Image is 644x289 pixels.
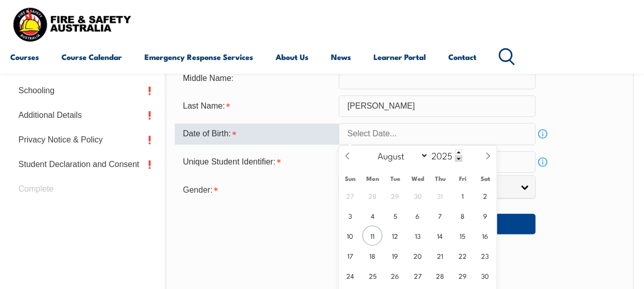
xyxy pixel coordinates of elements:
span: August 19, 2025 [385,245,405,265]
select: Month [373,149,429,162]
span: August 22, 2025 [452,245,472,265]
span: August 2, 2025 [475,185,495,205]
a: Emergency Response Services [144,45,253,69]
span: July 30, 2025 [407,185,427,205]
a: Schooling [10,78,160,103]
span: August 10, 2025 [340,225,360,245]
span: August 20, 2025 [407,245,427,265]
span: Tue [384,175,406,182]
a: Learner Portal [373,45,426,69]
span: July 28, 2025 [362,185,382,205]
span: Wed [406,175,429,182]
span: August 27, 2025 [407,265,427,285]
span: August 24, 2025 [340,265,360,285]
a: Additional Details [10,103,160,128]
div: Last Name is required. [175,96,339,116]
input: Year [428,149,462,161]
a: Student Declaration and Consent [10,152,160,177]
span: Sat [474,175,496,182]
span: August 4, 2025 [362,205,382,225]
span: August 16, 2025 [475,225,495,245]
span: Fri [451,175,474,182]
span: July 29, 2025 [385,185,405,205]
span: Mon [361,175,384,182]
span: August 8, 2025 [452,205,472,225]
span: August 17, 2025 [340,245,360,265]
span: August 15, 2025 [452,225,472,245]
input: Select Date... [339,123,535,144]
span: August 29, 2025 [452,265,472,285]
span: August 11, 2025 [362,225,382,245]
span: August 13, 2025 [407,225,427,245]
div: Middle Name: [175,68,339,88]
span: August 12, 2025 [385,225,405,245]
span: Sun [339,175,361,182]
a: Privacy Notice & Policy [10,128,160,152]
span: August 6, 2025 [407,205,427,225]
span: August 9, 2025 [475,205,495,225]
div: Gender is required. [175,179,339,199]
span: August 28, 2025 [430,265,450,285]
a: Courses [10,45,39,69]
div: Date of Birth is required. [175,123,339,144]
span: July 31, 2025 [430,185,450,205]
span: August 25, 2025 [362,265,382,285]
a: Course Calendar [61,45,122,69]
span: August 23, 2025 [475,245,495,265]
a: About Us [276,45,308,69]
span: Thu [429,175,451,182]
span: August 30, 2025 [475,265,495,285]
a: Info [535,155,550,169]
div: Unique Student Identifier is required. [175,152,339,172]
a: News [331,45,351,69]
span: August 1, 2025 [452,185,472,205]
span: August 7, 2025 [430,205,450,225]
a: Contact [448,45,476,69]
span: August 21, 2025 [430,245,450,265]
span: July 27, 2025 [340,185,360,205]
a: Info [535,127,550,141]
span: August 14, 2025 [430,225,450,245]
span: August 3, 2025 [340,205,360,225]
span: August 26, 2025 [385,265,405,285]
span: Gender: [183,185,213,194]
span: August 5, 2025 [385,205,405,225]
span: August 18, 2025 [362,245,382,265]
